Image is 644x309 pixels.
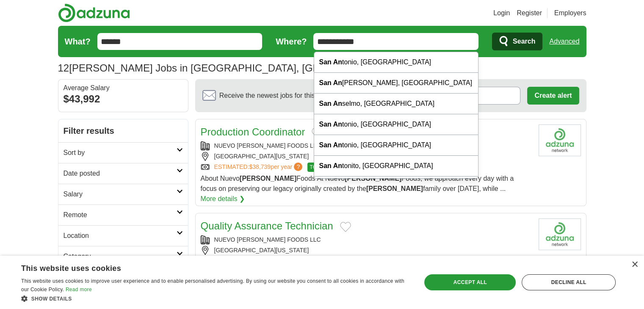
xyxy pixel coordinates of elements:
[58,119,188,142] h2: Filter results
[65,35,91,48] label: What?
[64,148,177,158] h2: Sort by
[64,210,177,220] h2: Remote
[58,142,188,163] a: Sort by
[631,262,638,268] div: Close
[539,124,581,156] img: Company logo
[307,163,341,172] span: TOP MATCH
[64,91,183,107] div: $43,992
[549,33,579,50] a: Advanced
[21,278,404,292] span: This website uses cookies to improve user experience and to enable personalised advertising. By u...
[314,177,478,197] div: tonio, [GEOGRAPHIC_DATA]
[201,246,532,255] div: [GEOGRAPHIC_DATA][US_STATE]
[64,189,177,199] h2: Salary
[58,184,188,204] a: Salary
[319,141,343,149] strong: San An
[240,175,296,182] strong: [PERSON_NAME]
[58,163,188,184] a: Date posted
[312,128,323,138] button: Add to favorite jobs
[58,3,130,22] img: Adzuna logo
[276,35,307,48] label: Where?
[517,8,542,18] a: Register
[201,194,245,204] a: More details ❯
[314,52,478,73] div: tonio, [GEOGRAPHIC_DATA]
[201,141,532,150] div: NUEVO [PERSON_NAME] FOODS LLC
[319,121,343,128] strong: San An
[493,8,510,18] a: Login
[539,218,581,250] img: Company logo
[424,274,516,290] div: Accept all
[64,168,177,179] h2: Date posted
[294,163,302,171] span: ?
[58,246,188,267] a: Category
[319,79,343,86] strong: San An
[513,33,535,50] span: Search
[64,251,177,262] h2: Category
[554,8,586,18] a: Employers
[219,91,364,101] span: Receive the newest jobs for this search :
[201,235,532,244] div: NUEVO [PERSON_NAME] FOODS LLC
[249,163,271,170] span: $38,739
[366,185,423,192] strong: [PERSON_NAME]
[314,114,478,135] div: tonio, [GEOGRAPHIC_DATA]
[522,274,616,290] div: Decline all
[214,163,304,172] a: ESTIMATED:$38,739per year?
[319,58,343,66] strong: San An
[64,85,183,91] div: Average Salary
[340,222,351,232] button: Add to favorite jobs
[21,294,409,303] div: Show details
[492,33,542,50] button: Search
[31,296,72,302] span: Show details
[314,73,478,94] div: [PERSON_NAME], [GEOGRAPHIC_DATA]
[58,204,188,225] a: Remote
[319,162,343,169] strong: San An
[201,126,305,138] a: Production Coordinator
[58,225,188,246] a: Location
[201,220,333,232] a: Quality Assurance Technician
[201,175,514,192] span: About Nuevo Foods At Nuevo Foods, we approach every day with a focus on preserving our legacy ori...
[314,156,478,177] div: tonito, [GEOGRAPHIC_DATA]
[319,100,343,107] strong: San An
[58,61,69,76] span: 12
[64,231,177,241] h2: Location
[66,287,92,292] a: Read more, opens a new window
[527,87,579,105] button: Create alert
[314,94,478,114] div: selmo, [GEOGRAPHIC_DATA]
[58,62,408,74] h1: [PERSON_NAME] Jobs in [GEOGRAPHIC_DATA], [GEOGRAPHIC_DATA]
[201,152,532,161] div: [GEOGRAPHIC_DATA][US_STATE]
[314,135,478,156] div: tonio, [GEOGRAPHIC_DATA]
[21,261,388,273] div: This website uses cookies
